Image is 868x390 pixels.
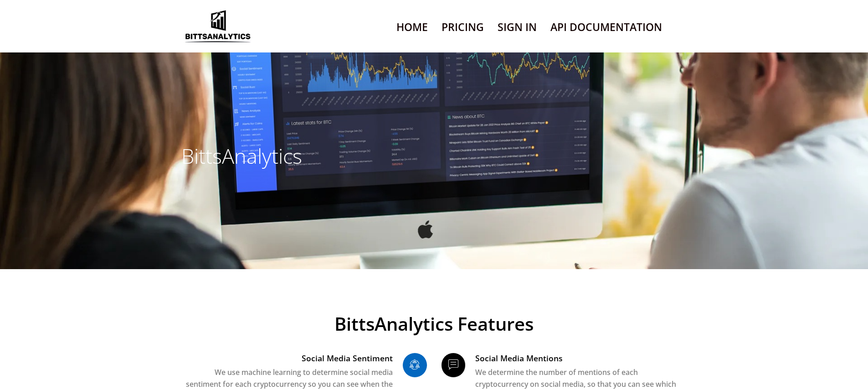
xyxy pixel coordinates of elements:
a: API Documentation [550,16,662,39]
span: BittsAnalytics Features [181,315,687,333]
a: Sign In [498,16,537,39]
h3: Social Media Sentiment [181,353,393,364]
h3: Social Media Mentions [475,353,687,364]
a: Home [396,16,428,39]
h3: BittsAnalytics [181,144,427,168]
a: Pricing [442,16,484,39]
